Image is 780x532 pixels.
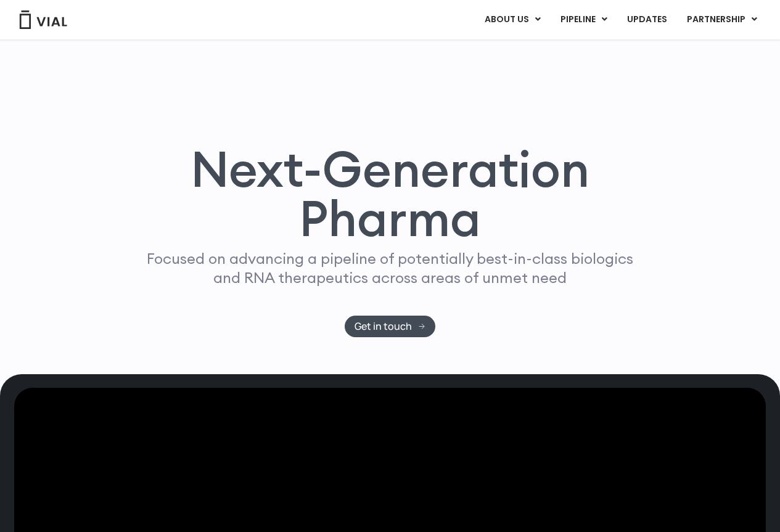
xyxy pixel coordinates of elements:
a: PARTNERSHIPMenu Toggle [677,9,767,30]
a: UPDATES [617,9,676,30]
span: Get in touch [355,322,412,331]
a: ABOUT USMenu Toggle [475,9,550,30]
img: Vial Logo [18,10,68,29]
a: Get in touch [345,316,435,337]
h1: Next-Generation Pharma [123,144,657,243]
a: PIPELINEMenu Toggle [551,9,617,30]
p: Focused on advancing a pipeline of potentially best-in-class biologics and RNA therapeutics acros... [142,249,639,287]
